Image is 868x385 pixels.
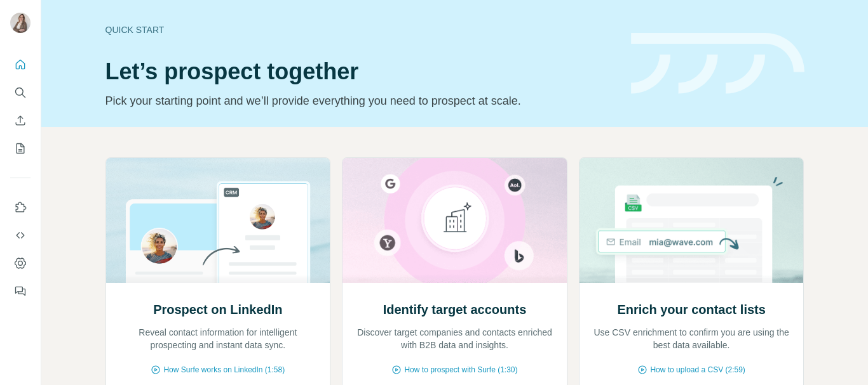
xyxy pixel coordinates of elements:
[10,81,31,104] button: Search
[579,158,804,283] img: Enrich your contact lists
[105,59,616,84] h1: Let’s prospect together
[631,33,804,95] img: banner
[383,301,527,318] h2: Identify target accounts
[10,224,31,247] button: Use Surfe API
[105,92,616,110] p: Pick your starting point and we’ll provide everything you need to prospect at scale.
[105,158,331,283] img: Prospect on LinkedIn
[163,364,285,375] span: How Surfe works on LinkedIn (1:58)
[592,326,791,351] p: Use CSV enrichment to confirm you are using the best data available.
[355,326,554,351] p: Discover target companies and contacts enriched with B2B data and insights.
[10,13,31,33] img: Avatar
[342,158,567,283] img: Identify target accounts
[404,364,517,375] span: How to prospect with Surfe (1:30)
[10,196,31,219] button: Use Surfe on LinkedIn
[10,53,31,76] button: Quick start
[119,326,318,351] p: Reveal contact information for intelligent prospecting and instant data sync.
[617,301,765,318] h2: Enrich your contact lists
[650,364,745,375] span: How to upload a CSV (2:59)
[153,301,282,318] h2: Prospect on LinkedIn
[10,109,31,132] button: Enrich CSV
[10,280,31,303] button: Feedback
[105,23,616,36] div: Quick start
[10,137,31,160] button: My lists
[10,252,31,275] button: Dashboard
